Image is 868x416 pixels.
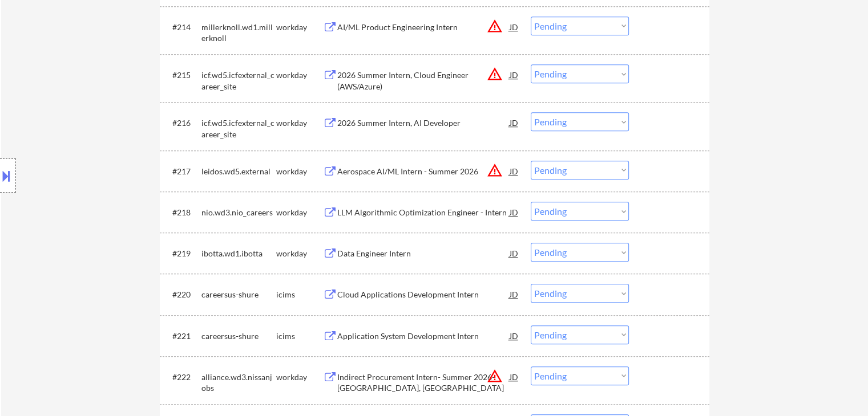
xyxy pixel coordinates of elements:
[337,117,510,129] div: 2026 Summer Intern, AI Developer
[201,331,276,342] div: careersus-shure
[276,22,323,33] div: workday
[337,166,510,177] div: Aerospace AI/ML Intern - Summer 2026
[337,22,510,33] div: AI/ML Product Engineering Intern
[172,372,192,383] div: #222
[276,331,323,342] div: icims
[508,112,520,133] div: JD
[508,284,520,304] div: JD
[276,117,323,129] div: workday
[487,18,503,34] button: warning_amber
[337,331,510,342] div: Application System Development Intern
[508,17,520,37] div: JD
[508,202,520,222] div: JD
[276,70,323,81] div: workday
[337,248,510,259] div: Data Engineer Intern
[508,243,520,263] div: JD
[201,22,276,44] div: millerknoll.wd1.millerknoll
[276,372,323,383] div: workday
[276,207,323,218] div: workday
[487,162,503,178] button: warning_amber
[276,248,323,259] div: workday
[172,22,192,33] div: #214
[337,289,510,300] div: Cloud Applications Development Intern
[276,289,323,300] div: icims
[276,166,323,177] div: workday
[201,117,276,140] div: icf.wd5.icfexternal_career_site
[172,331,192,342] div: #221
[508,366,520,387] div: JD
[337,372,510,394] div: Indirect Procurement Intern- Summer 2026- [GEOGRAPHIC_DATA], [GEOGRAPHIC_DATA]
[508,325,520,346] div: JD
[201,289,276,300] div: careersus-shure
[508,64,520,85] div: JD
[487,368,503,384] button: warning_amber
[201,248,276,259] div: ibotta.wd1.ibotta
[201,166,276,177] div: leidos.wd5.external
[172,289,192,300] div: #220
[337,207,510,218] div: LLM Algorithmic Optimization Engineer - Intern
[337,70,510,92] div: 2026 Summer Intern, Cloud Engineer (AWS/Azure)
[201,372,276,394] div: alliance.wd3.nissanjobs
[201,70,276,92] div: icf.wd5.icfexternal_career_site
[201,207,276,218] div: nio.wd3.nio_careers
[508,161,520,181] div: JD
[487,66,503,82] button: warning_amber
